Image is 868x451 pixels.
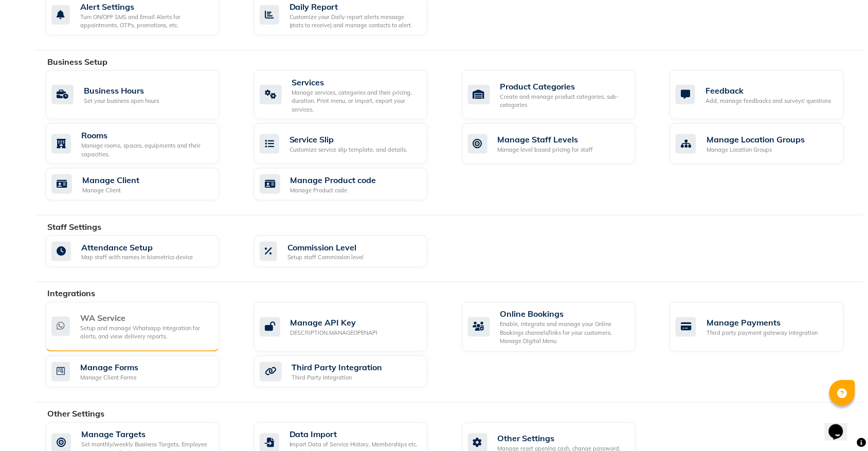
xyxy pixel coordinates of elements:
a: Commission LevelSetup staff Commission level [254,236,447,268]
a: RoomsManage rooms, spaces, equipments and their capacities. [46,123,239,164]
div: Manage API Key [291,317,378,329]
div: Service Slip [290,133,408,146]
a: Online BookingsEnable, integrate and manage your Online Bookings channels/links for your customer... [462,302,655,352]
div: Enable, integrate and manage your Online Bookings channels/links for your customers. Manage Digit... [500,320,627,346]
a: WA ServiceSetup and manage Whatsapp Integration for alerts, and view delivery reports. [46,302,239,352]
div: Manage level based pricing for staff [498,146,593,154]
a: Business HoursSet your business open hours [46,70,239,120]
div: Business Hours [84,84,159,97]
div: Rooms [81,129,211,141]
a: Manage Location GroupsManage Location Groups [670,123,863,164]
div: Product Categories [500,80,627,93]
div: Manage services, categories and their pricing, duration. Print menu, or import, export your servi... [292,88,419,114]
div: Manage Product code [291,186,376,195]
a: Manage PaymentsThird party payment gateway integration [670,302,863,352]
a: FeedbackAdd, manage feedbacks and surveys' questions [670,70,863,120]
div: Manage Forms [80,362,138,374]
div: Setup and manage Whatsapp Integration for alerts, and view delivery reports. [80,324,211,341]
div: Commission Level [287,241,364,254]
div: Daily Report [290,1,419,13]
div: Manage Client [82,186,139,195]
div: Manage Client Forms [80,374,138,383]
div: Set your business open hours [84,97,159,105]
div: Manage Product code [291,174,376,186]
iframe: chat widget [825,410,858,441]
a: Manage ClientManage Client [46,168,239,201]
div: Alert Settings [80,1,211,13]
a: Manage Product codeManage Product code [254,168,447,201]
a: Manage FormsManage Client Forms [46,356,239,388]
a: Product CategoriesCreate and manage product categories, sub-categories [462,70,655,120]
div: Setup staff Commission level [287,254,364,262]
div: Other Settings [498,432,621,445]
div: WA Service [80,312,211,324]
div: Third Party Integration [292,374,383,383]
div: Manage rooms, spaces, equipments and their capacities. [81,141,211,158]
div: Manage Location Groups [707,146,805,154]
div: Attendance Setup [81,241,193,254]
div: Turn ON/OFF SMS and Email Alerts for appointments, OTPs, promotions, etc. [80,13,211,30]
a: Manage Staff LevelsManage level based pricing for staff [462,123,655,164]
div: Manage Payments [707,317,818,329]
div: Manage Location Groups [707,133,805,146]
a: ServicesManage services, categories and their pricing, duration. Print menu, or import, export yo... [254,70,447,120]
div: DESCRIPTION.MANAGEOPENAPI [291,329,378,338]
a: Attendance SetupMap staff with names in biometrics device [46,236,239,268]
div: Manage Staff Levels [498,133,593,146]
div: Third party payment gateway integration [707,329,818,338]
div: Manage Targets [81,428,211,441]
a: Service SlipCustomize service slip template, and details. [254,123,447,164]
div: Customize your Daily report alerts message (stats to receive) and manage contacts to alert. [290,13,419,30]
div: Data Import [290,428,419,441]
div: Manage Client [82,174,139,186]
div: Services [292,76,419,88]
div: Online Bookings [500,308,627,320]
div: Third Party Integration [292,362,383,374]
a: Manage API KeyDESCRIPTION.MANAGEOPENAPI [254,302,447,352]
div: Create and manage product categories, sub-categories [500,93,627,110]
div: Customize service slip template, and details. [290,146,408,154]
a: Third Party IntegrationThird Party Integration [254,356,447,388]
div: Feedback [706,84,831,97]
div: Add, manage feedbacks and surveys' questions [706,97,831,105]
div: Map staff with names in biometrics device [81,254,193,262]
